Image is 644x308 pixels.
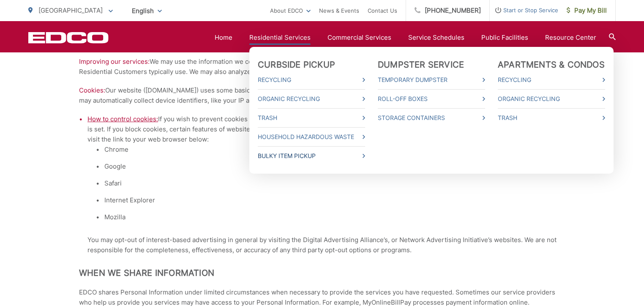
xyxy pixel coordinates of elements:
[258,94,365,104] a: Organic Recycling
[249,33,311,43] a: Residential Services
[258,132,365,142] a: Household Hazardous Waste
[104,195,565,205] li: Internet Explorer
[87,114,565,255] li: If you wish to prevent cookies from tracking your activity, you can set your browser to block cer...
[79,85,565,106] p: Our website ([DOMAIN_NAME]) uses some basic cookies to enable the website to function and customi...
[498,113,605,123] a: Trash
[79,287,565,308] p: EDCO shares Personal Information under limited circumstances when necessary to provide the servic...
[215,33,232,43] a: Home
[79,268,565,278] h2: When We Share Information
[79,86,105,94] span: Cookies:
[258,113,365,123] a: Trash
[87,115,158,123] span: How to control cookies:
[378,60,464,70] a: Dumpster Service
[368,5,397,16] a: Contact Us
[408,33,464,43] a: Service Schedules
[28,32,109,44] a: EDCD logo. Return to the homepage.
[378,75,485,85] a: Temporary Dumpster
[498,94,605,104] a: Organic Recycling
[104,212,565,222] li: Mozilla
[378,94,485,104] a: Roll-Off Boxes
[104,178,565,188] li: Safari
[79,57,565,77] p: We may use the information we collect to understand how our business is doing. For example, we ma...
[378,113,485,123] a: Storage Containers
[498,75,605,85] a: Recycling
[87,235,565,255] p: You may opt-out of interest-based advertising in general by visiting the Digital Advertising Alli...
[545,33,596,43] a: Resource Center
[104,144,565,155] li: Chrome
[319,5,359,16] a: News & Events
[481,33,528,43] a: Public Facilities
[104,161,565,172] li: Google
[79,57,150,65] span: Improving our services:
[258,75,365,85] a: Recycling
[38,6,103,14] span: [GEOGRAPHIC_DATA]
[258,151,365,161] a: Bulky Item Pickup
[270,5,311,16] a: About EDCO
[567,5,607,16] span: Pay My Bill
[258,60,335,70] a: Curbside Pickup
[126,3,168,18] span: English
[327,33,391,43] a: Commercial Services
[498,60,605,70] a: Apartments & Condos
